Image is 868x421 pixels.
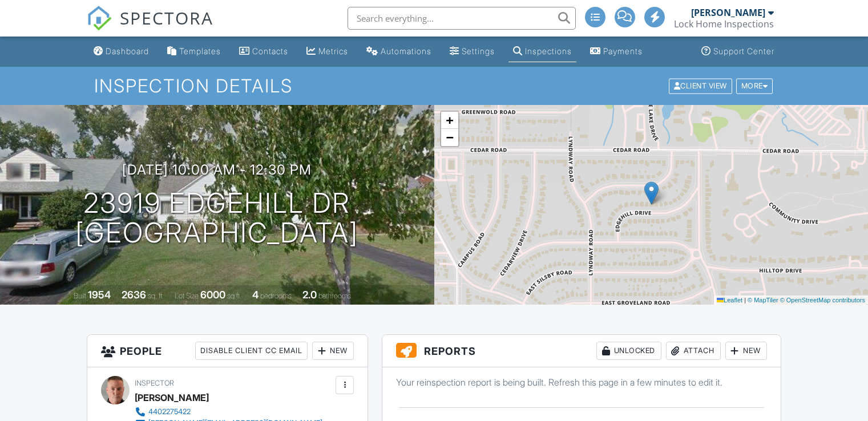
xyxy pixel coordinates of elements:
[235,41,293,62] a: Contacts
[200,289,225,301] div: 6000
[382,335,781,367] h3: Reports
[260,292,292,300] span: bedrooms
[603,46,643,56] div: Payments
[525,46,572,56] div: Inspections
[717,297,742,303] a: Leaflet
[135,406,322,418] a: 4402275422
[312,342,354,360] div: New
[74,292,86,300] span: Built
[302,41,353,62] a: Metrics
[441,112,458,129] a: Zoom in
[122,162,312,177] h3: [DATE] 10:00 am - 12:30 pm
[381,46,431,56] div: Automations
[94,76,774,96] h1: Inspection Details
[252,46,288,56] div: Contacts
[88,289,111,301] div: 1954
[87,6,112,31] img: The Best Home Inspection Software - Spectora
[446,113,453,127] span: +
[713,46,774,56] div: Support Center
[318,46,348,56] div: Metrics
[586,41,647,62] a: Payments
[725,342,767,360] div: New
[148,292,164,300] span: sq. ft.
[89,41,154,62] a: Dashboard
[736,78,773,94] div: More
[446,130,453,144] span: −
[148,407,191,416] div: 4402275422
[644,181,659,205] img: Marker
[669,78,732,94] div: Client View
[135,379,174,387] span: Inspector
[348,7,576,30] input: Search everything...
[674,18,774,30] div: Lock Home Inspections
[508,41,576,62] a: Inspections
[596,342,661,360] div: Unlocked
[175,292,199,300] span: Lot Size
[462,46,495,56] div: Settings
[135,389,209,406] div: [PERSON_NAME]
[666,342,721,360] div: Attach
[362,41,436,62] a: Automations (Advanced)
[302,289,317,301] div: 2.0
[697,41,779,62] a: Support Center
[441,129,458,146] a: Zoom out
[87,335,368,367] h3: People
[318,292,351,300] span: bathrooms
[227,292,241,300] span: sq.ft.
[122,289,146,301] div: 2636
[120,6,213,30] span: SPECTORA
[396,376,767,388] p: Your reinspection report is being built. Refresh this page in a few minutes to edit it.
[445,41,499,62] a: Settings
[691,7,765,18] div: [PERSON_NAME]
[780,297,865,303] a: © OpenStreetMap contributors
[195,342,308,360] div: Disable Client CC Email
[163,41,225,62] a: Templates
[252,289,259,301] div: 4
[75,188,358,249] h1: 23919 Edgehill Dr [GEOGRAPHIC_DATA]
[106,46,149,56] div: Dashboard
[668,81,735,90] a: Client View
[744,297,746,303] span: |
[179,46,221,56] div: Templates
[87,15,213,39] a: SPECTORA
[748,297,778,303] a: © MapTiler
